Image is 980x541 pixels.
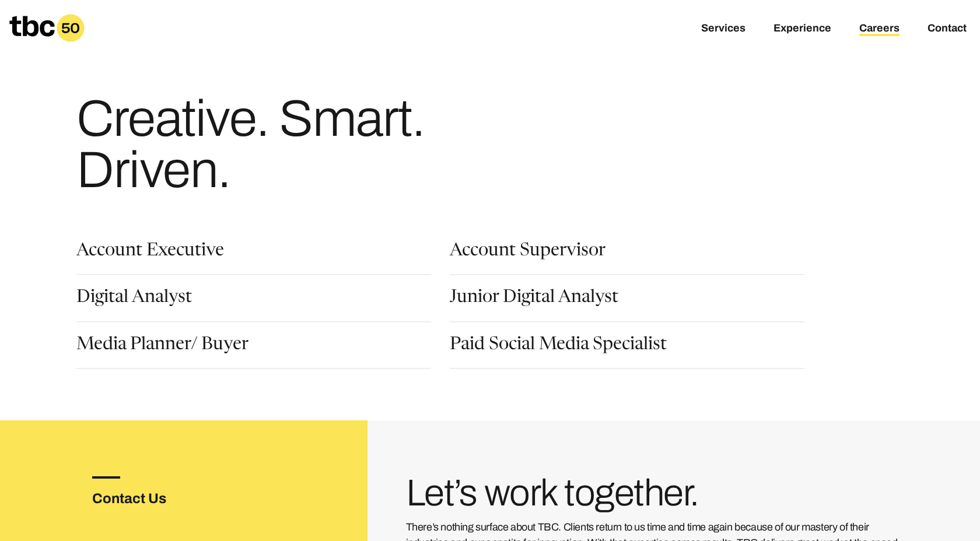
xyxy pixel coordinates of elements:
[406,476,904,510] h3: Let’s work together.
[92,488,204,509] h3: Contact Us
[450,289,618,309] a: Junior Digital Analyst
[450,243,605,262] a: Account Supervisor
[928,22,967,36] a: Contact
[9,14,85,42] a: Homepage
[76,93,524,196] h1: Creative. Smart. Driven.
[701,22,745,36] a: Services
[76,336,249,356] a: Media Planner/ Buyer
[450,336,667,356] a: Paid Social Media Specialist
[76,289,192,309] a: Digital Analyst
[859,22,900,36] a: Careers
[773,22,831,36] a: Experience
[76,243,224,262] a: Account Executive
